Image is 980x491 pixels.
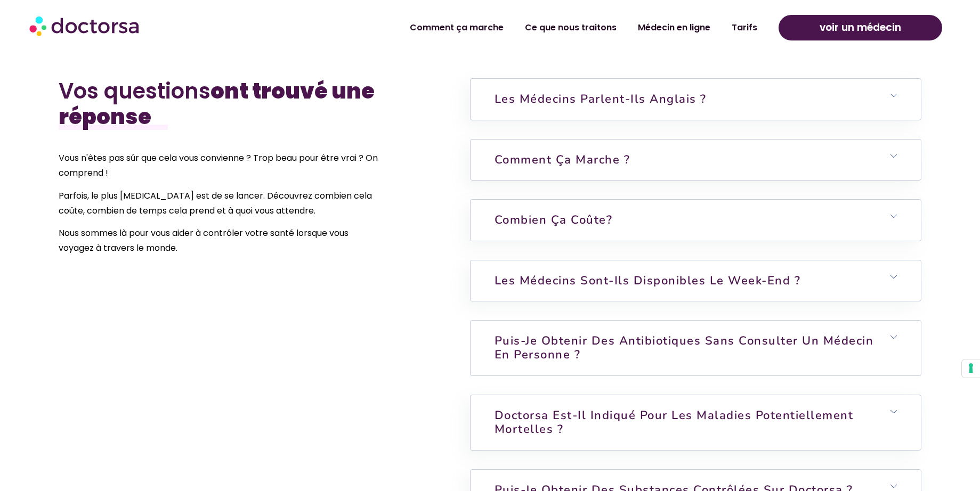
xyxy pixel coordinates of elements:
font: Vous n'êtes pas sûr que cela vous convienne ? Trop beau pour être vrai ? On comprend ! [59,152,378,179]
a: Ce que nous traitons [514,15,627,40]
a: Comment ça marche [399,15,514,40]
font: Parfois, le plus [MEDICAL_DATA] est de se lancer. Découvrez combien cela coûte, combien de temps ... [59,190,372,217]
h6: Doctorsa est-il indiqué pour les maladies potentiellement mortelles ? [471,395,921,450]
h6: Puis-je obtenir des antibiotiques sans consulter un médecin en personne ? [471,321,921,375]
font: Les médecins sont-ils disponibles le week-end ? [495,273,801,289]
a: voir un médecin [779,15,942,40]
font: Combien ça coûte? [495,212,613,228]
nav: Menu [254,15,768,40]
h6: Combien ça coûte? [471,200,921,240]
h6: Comment ça marche ? [471,140,921,180]
font: Comment ça marche [410,21,504,34]
button: Vos préférences de consentement pour les technologies de suivi [962,359,980,378]
font: Médecin en ligne [638,21,710,34]
a: Médecin en ligne [627,15,721,40]
font: voir un médecin [820,20,901,35]
font: Vos questions [59,76,210,106]
font: Tarifs [732,21,757,34]
font: Doctorsa est-il indiqué pour les maladies potentiellement mortelles ? [495,407,854,437]
a: Tarifs [721,15,768,40]
font: Nous sommes là pour vous aider à contrôler votre santé lorsque vous voyagez à travers le monde. [59,227,349,254]
h6: Les médecins sont-ils disponibles le week-end ? [471,260,921,301]
font: Comment ça marche ? [495,152,630,168]
font: Ce que nous traitons [525,21,617,34]
font: ont trouvé une réponse [59,76,375,132]
font: Puis-je obtenir des antibiotiques sans consulter un médecin en personne ? [495,333,874,363]
font: Les médecins parlent-ils anglais ? [495,91,707,107]
h6: Les médecins parlent-ils anglais ? [471,79,921,119]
